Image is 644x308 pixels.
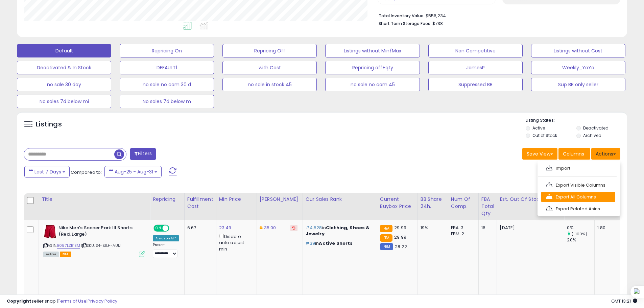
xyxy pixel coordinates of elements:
[306,196,374,203] div: Cur Sales Rank
[120,61,214,74] button: DEFAULT1
[17,61,111,74] button: Deactivated & In Stock
[394,234,406,240] span: 29.99
[532,125,545,131] label: Active
[451,225,473,231] div: FBA: 3
[522,148,557,160] button: Save View
[597,225,617,231] div: 1.80
[17,78,111,91] button: no sale 30 day
[154,226,163,231] span: ON
[428,61,523,74] button: JamesP
[325,61,420,74] button: Repricing off+qty
[421,196,445,210] div: BB Share 24h.
[120,78,214,91] button: no sale no com 30 d
[115,168,153,175] span: Aug-25 - Aug-31
[88,298,117,304] a: Privacy Policy
[380,196,415,210] div: Current Buybox Price
[380,234,392,242] small: FBA
[43,225,57,238] img: 31OySD1F6NL._SL40_.jpg
[57,243,80,248] a: B087LZR1BM
[17,44,111,57] button: Default
[394,224,406,231] span: 29.99
[58,225,141,239] b: Nike Men's Soccer Park III Shorts (Red, Large)
[567,225,594,231] div: 0%
[222,78,317,91] button: no sale in stock 45
[451,231,473,237] div: FBM: 2
[60,252,71,257] span: FBA
[7,298,31,304] strong: Copyright
[71,169,102,175] span: Compared to:
[583,133,601,138] label: Archived
[451,196,476,210] div: Num of Comp.
[531,44,625,57] button: Listings without Cost
[34,168,61,175] span: Last 7 Days
[432,20,443,27] span: $738
[264,224,276,231] a: 35.00
[219,196,254,203] div: Min Price
[500,225,559,231] p: [DATE]
[222,44,317,57] button: Repricing Off
[58,298,87,304] a: Terms of Use
[380,225,392,232] small: FBA
[219,233,252,252] div: Disable auto adjust min
[532,133,557,138] label: Out of Stock
[43,252,59,257] span: All listings currently available for purchase on Amazon
[428,78,523,91] button: Suppressed BB
[260,196,300,203] div: [PERSON_NAME]
[325,78,420,91] button: no sale no com 45
[500,196,561,203] div: Est. Out Of Stock Date
[319,240,353,246] span: Active Shorts
[306,240,372,246] p: in
[187,196,213,210] div: Fulfillment Cost
[380,243,393,250] small: FBM
[42,196,147,203] div: Title
[24,166,70,177] button: Last 7 Days
[81,243,121,248] span: | SKU: S4-BJLH-AUIJ
[36,120,62,129] h5: Listings
[428,44,523,57] button: Non Competitive
[567,237,594,243] div: 20%
[526,117,627,124] p: Listing States:
[541,180,615,190] a: Export Visible Columns
[481,196,494,217] div: FBA Total Qty
[306,224,322,231] span: #4,528
[325,44,420,57] button: Listings without Min/Max
[104,166,162,177] button: Aug-25 - Aug-31
[572,231,587,237] small: (-100%)
[153,243,179,258] div: Preset:
[7,298,117,305] div: seller snap | |
[541,163,615,173] a: Import
[591,148,620,160] button: Actions
[219,224,232,231] a: 23.49
[306,224,370,237] span: Clothing, Shoes & Jewelry
[187,225,211,231] div: 6.67
[611,298,637,304] span: 2025-09-8 13:21 GMT
[379,13,425,19] b: Total Inventory Value:
[306,225,372,237] p: in
[558,148,590,160] button: Columns
[120,95,214,108] button: No sales 7d below m
[481,225,492,231] div: 16
[563,150,584,157] span: Columns
[421,225,443,231] div: 19%
[583,125,609,131] label: Deactivated
[222,61,317,74] button: with Cost
[306,240,315,246] span: #39
[541,192,615,202] a: Export All Columns
[168,226,179,231] span: OFF
[379,21,431,26] b: Short Term Storage Fees:
[395,243,407,250] span: 28.22
[379,11,615,19] li: $556,234
[17,95,111,108] button: No sales 7d below mi
[120,44,214,57] button: Repricing On
[531,61,625,74] button: Weekly_YoYo
[153,235,179,241] div: Amazon AI *
[531,78,625,91] button: Sup BB only seller
[541,204,615,214] a: Export Related Asins
[43,225,145,256] div: ASIN:
[130,148,156,160] button: Filters
[153,196,182,203] div: Repricing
